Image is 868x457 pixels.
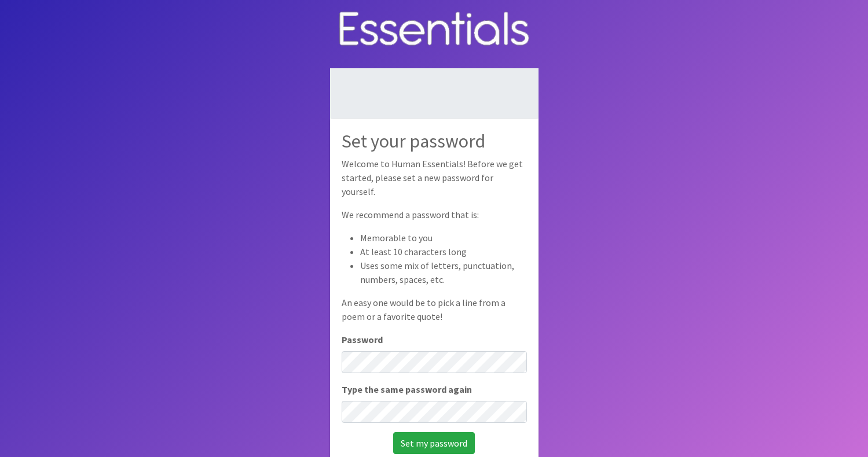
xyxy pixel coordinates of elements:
li: At least 10 characters long [360,245,527,259]
p: We recommend a password that is: [342,208,527,222]
h2: Set your password [342,130,527,152]
label: Password [342,333,383,347]
p: Welcome to Human Essentials! Before we get started, please set a new password for yourself. [342,157,527,198]
input: Set my password [393,432,475,454]
li: Uses some mix of letters, punctuation, numbers, spaces, etc. [360,259,527,286]
label: Type the same password again [342,382,472,396]
li: Memorable to you [360,231,527,245]
p: An easy one would be to pick a line from a poem or a favorite quote! [342,296,527,323]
